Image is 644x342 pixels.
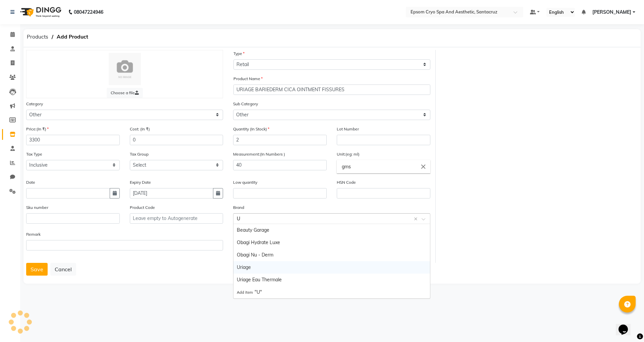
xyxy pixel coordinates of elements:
[26,231,41,237] label: Remark
[420,163,427,170] i: Close
[233,249,430,261] div: Obagi Nu - Derm
[109,53,141,85] img: Cinque Terre
[337,126,359,132] label: Lot Number
[616,315,637,335] iframe: chat widget
[130,213,223,224] input: Leave empty to Autogenerate
[107,88,143,98] label: Choose a file
[53,31,92,43] span: Add Product
[592,9,631,16] span: [PERSON_NAME]
[233,224,430,299] ng-dropdown-panel: Options list
[233,151,285,157] label: Measurement:(In Numbers )
[233,205,244,211] label: Brand
[233,126,269,132] label: Quantity (In Stock)
[130,205,155,211] label: Product Code
[337,179,356,185] label: HSN Code
[233,51,245,57] label: Type
[233,261,430,274] div: Uriage
[26,151,42,157] label: Tax Type
[130,179,151,185] label: Expiry Date
[233,179,257,185] label: Low quantity
[233,224,430,236] div: Beauty Garage
[130,151,149,157] label: Tax Group
[337,151,360,157] label: Unit:(eg: ml)
[26,101,43,107] label: Category
[233,236,430,249] div: Obagi Hydrate Luxe
[414,216,420,223] span: Clear all
[233,274,430,286] div: Uriage Eau Thermale
[233,101,258,107] label: Sub Category
[17,3,63,21] img: logo
[26,179,35,185] label: Date
[26,263,48,276] button: Save
[23,31,52,43] span: Products
[26,126,49,132] label: Price:(In ₹)
[74,3,103,21] b: 08047224946
[50,263,76,276] button: Cancel
[26,205,48,211] label: Sku number
[237,289,262,295] span: "U"
[130,126,150,132] label: Cost: (In ₹)
[233,76,263,82] label: Product Name
[237,290,255,295] span: Add item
